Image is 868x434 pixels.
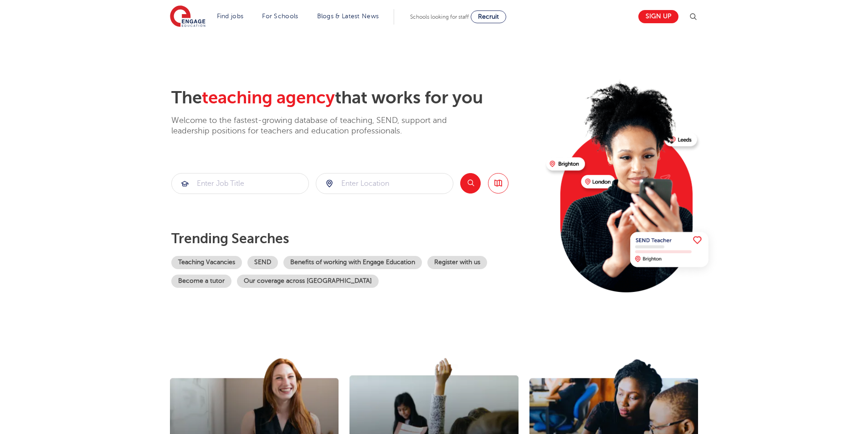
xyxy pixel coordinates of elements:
div: Submit [316,173,453,194]
a: Register with us [427,256,487,269]
span: Recruit [478,13,499,20]
span: Schools looking for staff [410,14,469,20]
h2: The that works for you [171,87,539,108]
a: Find jobs [217,13,244,20]
a: Recruit [471,10,506,23]
p: Trending searches [171,230,539,247]
a: For Schools [262,13,298,20]
p: Welcome to the fastest-growing database of teaching, SEND, support and leadership positions for t... [171,115,472,137]
button: Search [460,173,481,194]
a: Become a tutor [171,275,231,288]
a: SEND [247,256,278,269]
div: Submit [171,173,309,194]
a: Our coverage across [GEOGRAPHIC_DATA] [237,275,379,288]
img: Engage Education [170,5,205,28]
a: Sign up [638,10,678,23]
input: Submit [316,174,453,194]
input: Submit [172,174,308,194]
a: Teaching Vacancies [171,256,242,269]
a: Benefits of working with Engage Education [283,256,422,269]
a: Blogs & Latest News [317,13,379,20]
span: teaching agency [202,88,335,107]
